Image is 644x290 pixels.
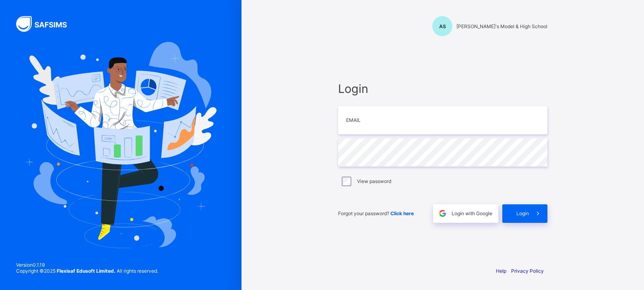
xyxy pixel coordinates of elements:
span: Login with Google [452,210,492,216]
span: Login [516,210,529,216]
span: Copyright © 2025 All rights reserved. [16,268,158,274]
a: Privacy Policy [511,268,544,274]
strong: Flexisaf Edusoft Limited. [57,268,116,274]
img: SAFSIMS Logo [16,16,76,32]
label: View password [357,178,391,184]
span: Version 0.1.19 [16,262,158,268]
img: Hero Image [25,42,217,248]
span: AS [439,23,446,29]
span: Forgot your password? [338,210,414,216]
img: google.396cfc9801f0270233282035f929180a.svg [438,209,447,218]
a: Click here [390,210,414,216]
a: Help [496,268,506,274]
span: [PERSON_NAME]'s Model & High School [456,23,547,29]
span: Login [338,82,547,96]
